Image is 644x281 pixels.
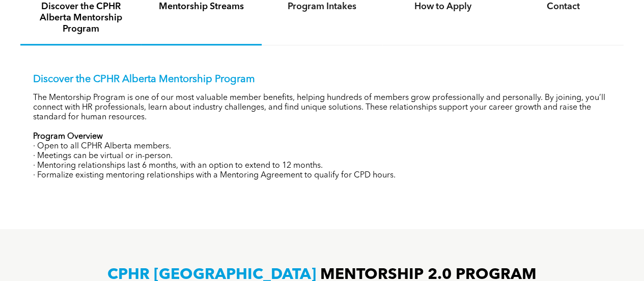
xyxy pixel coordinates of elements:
p: · Mentoring relationships last 6 months, with an option to extend to 12 months. [33,161,611,171]
h4: Contact [512,1,614,12]
p: Discover the CPHR Alberta Mentorship Program [33,73,611,86]
h4: Program Intakes [271,1,373,12]
strong: Program Overview [33,133,103,141]
p: · Meetings can be virtual or in-person. [33,151,611,161]
h4: Mentorship Streams [150,1,253,12]
h4: Discover the CPHR Alberta Mentorship Program [30,1,132,35]
h4: How to Apply [391,1,494,12]
p: The Mentorship Program is one of our most valuable member benefits, helping hundreds of members g... [33,93,611,122]
p: · Formalize existing mentoring relationships with a Mentoring Agreement to qualify for CPD hours. [33,171,611,181]
p: · Open to all CPHR Alberta members. [33,142,611,151]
